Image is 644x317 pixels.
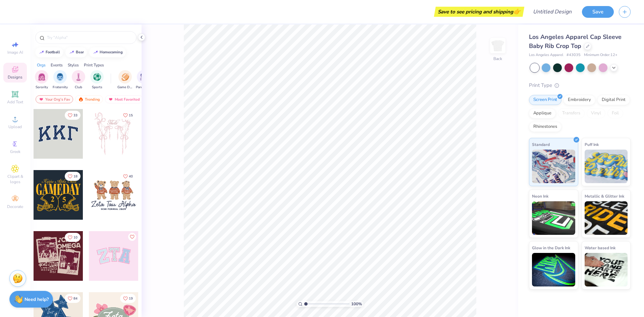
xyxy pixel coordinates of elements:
button: filter button [136,70,151,90]
img: trend_line.gif [69,50,74,54]
span: Standard [532,141,550,148]
img: Parent's Weekend Image [140,73,148,81]
div: Trending [75,95,103,103]
button: Like [65,111,80,120]
span: 👉 [513,7,521,15]
button: Like [120,111,136,120]
div: Orgs [37,62,46,68]
div: Rhinestones [529,122,561,132]
span: 19 [129,297,133,300]
div: Styles [68,62,79,68]
span: Glow in the Dark Ink [532,244,570,251]
div: football [46,50,60,54]
div: Events [51,62,63,68]
button: bear [65,47,87,57]
button: filter button [90,70,104,90]
div: Foil [607,108,623,118]
div: Vinyl [587,108,605,118]
span: Parent's Weekend [136,85,151,90]
div: homecoming [100,50,123,54]
div: filter for Sorority [35,70,48,90]
div: Print Types [84,62,104,68]
span: Metallic & Glitter Ink [585,193,624,200]
button: homecoming [89,47,126,57]
div: Your Org's Fav [36,95,73,103]
img: Sorority Image [38,73,46,81]
span: Club [75,85,82,90]
button: filter button [117,70,133,90]
span: 100 % [351,301,362,307]
span: Greek [10,149,20,154]
button: filter button [35,70,48,90]
div: filter for Sports [90,70,104,90]
img: Standard [532,150,575,183]
span: Fraternity [53,85,68,90]
div: Transfers [558,108,585,118]
div: filter for Club [72,70,85,90]
img: trend_line.gif [39,50,44,54]
div: Screen Print [529,95,561,105]
input: Untitled Design [528,5,577,18]
img: trending.gif [78,97,84,102]
span: Minimum Order: 12 + [584,52,618,58]
button: Like [120,172,136,181]
span: Los Angeles Apparel [529,52,563,58]
div: filter for Game Day [117,70,133,90]
span: Add Text [7,99,23,105]
div: Most Favorited [105,95,143,103]
div: Embroidery [563,95,595,105]
span: # 43035 [567,52,581,58]
span: Puff Ink [585,141,599,148]
span: Clipart & logos [3,174,27,184]
img: Metallic & Glitter Ink [585,201,628,235]
button: Like [65,172,80,181]
img: trend_line.gif [93,50,98,54]
span: 84 [73,297,77,300]
img: Sports Image [93,73,101,81]
img: most_fav.gif [108,97,113,102]
div: Print Type [529,82,631,89]
div: Save to see pricing and shipping [436,7,523,17]
span: Neon Ink [532,193,548,200]
span: 18 [73,175,77,178]
div: Applique [529,108,556,118]
img: Back [491,39,504,52]
img: Water based Ink [585,253,628,286]
img: Glow in the Dark Ink [532,253,575,286]
div: bear [76,50,84,54]
img: most_fav.gif [39,97,44,102]
img: Neon Ink [532,201,575,235]
span: Decorate [7,204,23,209]
input: Try "Alpha" [46,34,132,41]
div: filter for Parent's Weekend [136,70,151,90]
div: Digital Print [597,95,630,105]
span: 15 [129,114,133,117]
span: Designs [8,74,22,80]
img: Game Day Image [121,73,129,81]
button: Like [120,294,136,303]
span: Sorority [36,85,48,90]
span: Image AI [7,50,23,55]
img: Club Image [75,73,82,81]
button: Like [65,294,80,303]
button: filter button [53,70,68,90]
button: Like [128,233,136,241]
span: 40 [129,175,133,178]
div: Back [493,56,502,62]
strong: Need help? [24,296,49,303]
div: filter for Fraternity [53,70,68,90]
span: 33 [73,114,77,117]
img: Fraternity Image [56,73,64,81]
img: Puff Ink [585,150,628,183]
button: Save [582,6,614,18]
button: filter button [72,70,85,90]
button: football [35,47,63,57]
span: Sports [92,85,102,90]
span: Upload [8,124,22,129]
span: Water based Ink [585,244,615,251]
button: Like [65,233,80,242]
span: 10 [73,236,77,239]
span: Los Angeles Apparel Cap Sleeve Baby Rib Crop Top [529,33,622,50]
span: Game Day [117,85,133,90]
